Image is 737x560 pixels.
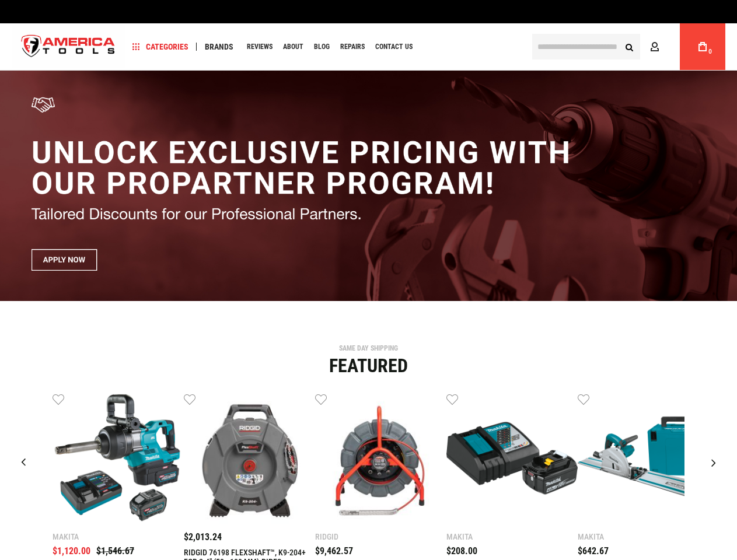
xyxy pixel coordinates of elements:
a: Repairs [335,39,370,55]
span: $2,013.24 [184,531,222,542]
span: About [283,43,303,50]
img: America Tools [12,25,125,69]
span: Contact Us [375,43,413,50]
span: Reviews [247,43,273,50]
button: Search [618,36,640,58]
span: $208.00 [446,545,477,556]
a: MAKITA BL1840BDC1 18V LXT® LITHIUM-ION BATTERY AND CHARGER STARTER PACK, BL1840B, DC18RC (4.0AH) [446,393,578,527]
img: MAKITA BL1840BDC1 18V LXT® LITHIUM-ION BATTERY AND CHARGER STARTER PACK, BL1840B, DC18RC (4.0AH) [446,393,578,524]
img: Makita GWT10T 40V max XGT® Brushless Cordless 4‑Sp. High‑Torque 1" Sq. Drive D‑Handle Extended An... [53,393,184,524]
a: Contact Us [370,39,418,55]
img: MAKITA SP6000J1 6-1/2" PLUNGE CIRCULAR SAW, 55" GUIDE RAIL, 12 AMP, ELECTRIC BRAKE, CASE [578,393,709,524]
span: $642.67 [578,545,609,556]
div: Makita [446,533,578,541]
div: Featured [9,356,728,375]
span: 0 [708,48,712,55]
img: RIDGID 76883 SEESNAKE® MINI PRO [315,393,446,524]
div: Makita [578,533,709,541]
a: 0 [691,23,714,70]
a: RIDGID 76198 FLEXSHAFT™, K9-204+ FOR 2-4 [184,393,315,527]
a: store logo [12,25,125,69]
a: Reviews [242,39,278,55]
span: $1,546.67 [96,545,134,556]
a: About [278,39,309,55]
span: $1,120.00 [53,545,90,556]
a: Makita GWT10T 40V max XGT® Brushless Cordless 4‑Sp. High‑Torque 1" Sq. Drive D‑Handle Extended An... [53,393,184,527]
a: Blog [309,39,335,55]
div: Makita [53,533,184,541]
span: $9,462.57 [315,545,353,556]
div: Ridgid [315,533,446,541]
span: Blog [314,43,330,50]
div: SAME DAY SHIPPING [9,345,728,352]
img: RIDGID 76198 FLEXSHAFT™, K9-204+ FOR 2-4 [184,393,315,524]
a: Brands [200,39,239,55]
a: RIDGID 76883 SEESNAKE® MINI PRO [315,393,446,527]
span: Repairs [340,43,365,50]
span: Brands [205,43,233,51]
a: Categories [127,39,194,55]
span: Categories [132,43,188,51]
a: MAKITA SP6000J1 6-1/2" PLUNGE CIRCULAR SAW, 55" GUIDE RAIL, 12 AMP, ELECTRIC BRAKE, CASE [578,393,709,527]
